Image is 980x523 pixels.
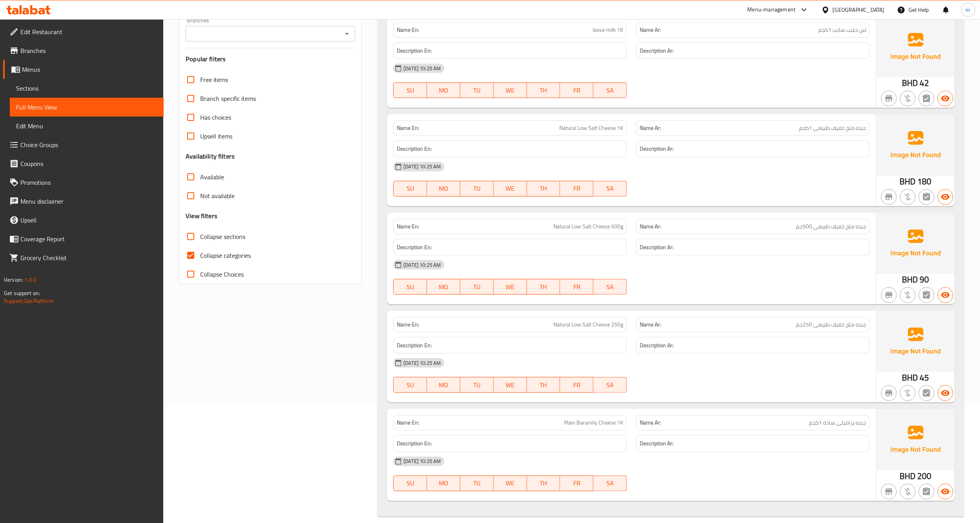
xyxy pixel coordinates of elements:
button: SA [593,181,627,197]
button: SU [393,377,427,393]
span: Sections [16,84,157,93]
span: MO [430,183,457,194]
h3: Popular filters [186,55,355,64]
span: loose milk 1K [593,26,623,34]
strong: Description Ar: [640,46,673,56]
span: MO [430,477,457,489]
a: Grocery Checklist [3,248,164,267]
button: Not has choices [919,484,934,499]
strong: Name Ar: [640,124,661,132]
strong: Name En: [397,222,419,231]
h3: View filters [186,211,217,220]
strong: Name Ar: [640,222,661,231]
button: MO [427,82,460,98]
span: Coupons [20,159,157,168]
strong: Description En: [397,46,432,56]
button: MO [427,279,460,295]
span: جبنه ملح خفيف طبيعى 1كجم [799,124,866,132]
span: Full Menu View [16,102,157,112]
button: TH [527,279,560,295]
span: Grocery Checklist [20,253,157,262]
span: TU [464,281,491,293]
button: FR [560,279,593,295]
a: Edit Restaurant [3,22,164,41]
span: SU [397,281,424,293]
span: WE [497,477,524,489]
button: Purchased item [900,484,916,499]
button: Not has choices [919,287,934,303]
span: BHD [902,272,918,287]
span: Edit Restaurant [20,27,157,36]
span: 45 [920,370,929,385]
strong: Description En: [397,439,432,448]
strong: Description Ar: [640,242,673,252]
span: TH [530,379,557,391]
img: Ae5nvW7+0k+MAAAAAElFTkSuQmCC [876,409,955,470]
button: TH [527,476,560,491]
span: TU [464,85,491,96]
button: MO [427,377,460,393]
span: BHD [902,370,918,385]
strong: Description En: [397,144,432,154]
span: [DATE] 10:25 AM [400,65,444,72]
a: Edit Menu [10,117,164,135]
button: Not branch specific item [881,189,897,205]
strong: Description Ar: [640,144,673,154]
a: Sections [10,79,164,98]
strong: Description Ar: [640,341,673,350]
button: SU [393,476,427,491]
button: TH [527,377,560,393]
span: FR [563,183,590,194]
a: Coupons [3,154,164,173]
span: FR [563,85,590,96]
span: Branch specific items [200,94,256,103]
button: Not has choices [919,385,934,401]
button: SA [593,82,627,98]
span: SA [597,379,624,391]
strong: Name Ar: [640,26,661,34]
button: SA [593,377,627,393]
span: جبنه ملح خفيف طبيعى 250جم [796,321,866,329]
button: Not has choices [919,189,934,205]
a: Menus [3,60,164,79]
button: Available [938,189,953,205]
img: Ae5nvW7+0k+MAAAAAElFTkSuQmCC [876,213,955,274]
span: Collapse sections [200,232,245,241]
span: SU [397,477,424,489]
strong: Name En: [397,124,419,132]
button: Available [938,484,953,499]
span: جبنه براميلى ساده 1كجم [809,419,866,427]
span: 200 [917,468,931,484]
strong: Description En: [397,341,432,350]
div: [GEOGRAPHIC_DATA] [833,5,885,14]
a: Coverage Report [3,230,164,248]
span: جبنه ملح خفيف طبيعى 500جم [796,222,866,231]
strong: Name En: [397,321,419,329]
button: SA [593,279,627,295]
h3: Availability filters [186,152,235,161]
strong: Name En: [397,419,419,427]
span: Promotions [20,178,157,187]
span: FR [563,281,590,293]
span: 90 [920,272,929,287]
span: [DATE] 10:25 AM [400,457,444,465]
span: WE [497,379,524,391]
button: Available [938,385,953,401]
span: 180 [917,174,931,189]
button: SA [593,476,627,491]
button: Not branch specific item [881,385,897,401]
button: Available [938,91,953,106]
strong: Name Ar: [640,321,661,329]
span: WE [497,183,524,194]
span: 42 [920,75,929,91]
span: SU [397,85,424,96]
span: Menus [22,65,157,74]
button: Purchased item [900,91,916,106]
span: Upsell [20,215,157,225]
button: TU [460,82,494,98]
span: Plain Baramily Cheese 1K [564,419,623,427]
strong: Description Ar: [640,439,673,448]
button: WE [494,279,527,295]
span: TH [530,281,557,293]
span: Available [200,172,224,182]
